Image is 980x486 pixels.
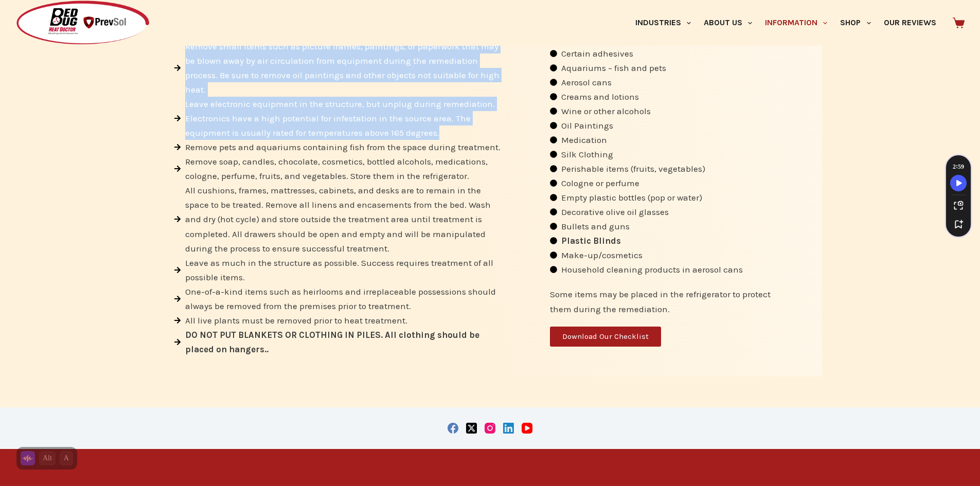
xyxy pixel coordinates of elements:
[522,423,532,434] a: YouTube
[183,154,504,183] span: Remove soap, candles, chocolate, cosmetics, bottled alcohols, medications, cologne, perfume, frui...
[559,61,666,75] span: Aquariums – fish and pets
[183,97,504,140] span: Leave electronic equipment in the structure, but unplug during remediation. Electronics have a hi...
[183,313,407,328] span: All live plants must be removed prior to heat treatment.
[559,205,669,219] span: Decorative olive oil glasses
[183,39,504,97] span: Remove small items such as picture frames, paintings, or paperwork that may be blown away by air ...
[185,330,479,354] strong: DO NOT PUT BLANKETS OR CLOTHING IN PILES. All clothing should be placed on hangers..
[559,104,651,118] span: Wine or other alcohols
[559,89,639,104] span: Creams and lotions
[561,236,621,246] strong: Plastic Blinds
[183,256,504,284] span: Leave as much in the structure as possible. Success requires treatment of all possible items.
[559,46,633,61] span: Certain adhesives
[559,147,613,161] span: Silk Clothing
[466,423,477,434] a: X (Twitter)
[559,248,643,262] span: Make-up/cosmetics
[550,327,661,347] a: Download Our Checklist
[8,4,39,35] button: Open LiveChat chat widget
[559,75,612,89] span: Aerosol cans
[559,219,630,233] span: Bullets and guns
[183,183,504,255] span: All cushions, frames, mattresses, cabinets, and desks are to remain in the space to be treated. R...
[559,118,613,133] span: Oil Paintings
[559,176,639,190] span: Cologne or perfume
[448,423,458,434] a: Facebook
[562,333,649,340] span: Download Our Checklist
[183,140,501,154] span: Remove pets and aquariums containing fish from the space during treatment.
[503,423,514,434] a: LinkedIn
[559,190,702,205] span: Empty plastic bottles (pop or water)
[550,287,792,316] div: Some items may be placed in the refrigerator to protect them during the remediation.
[559,133,607,147] span: Medication
[183,284,504,313] span: One-of-a-kind items such as heirlooms and irreplaceable possessions should always be removed from...
[559,161,705,176] span: Perishable items (fruits, vegetables)
[559,262,743,277] span: Household cleaning products in aerosol cans
[485,423,495,434] a: Instagram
